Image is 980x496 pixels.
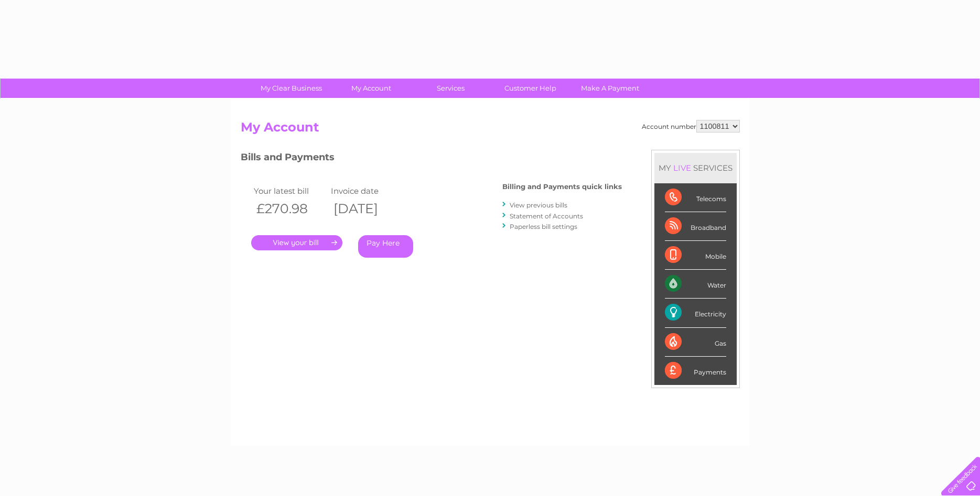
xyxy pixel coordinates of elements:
[407,79,494,98] a: Services
[502,183,622,191] h4: Billing and Payments quick links
[328,198,406,219] th: [DATE]
[665,212,726,241] div: Broadband
[654,153,737,183] div: MY SERVICES
[665,299,726,327] div: Electricity
[487,79,574,98] a: Customer Help
[665,357,726,385] div: Payments
[251,184,329,198] td: Your latest bill
[241,150,622,168] h3: Bills and Payments
[665,241,726,270] div: Mobile
[567,79,653,98] a: Make A Payment
[671,163,693,173] div: LIVE
[358,235,413,258] a: Pay Here
[328,184,406,198] td: Invoice date
[665,183,726,212] div: Telecoms
[241,120,740,140] h2: My Account
[251,235,342,250] a: .
[510,223,577,230] a: Paperless bill settings
[665,270,726,299] div: Water
[642,120,740,133] div: Account number
[251,198,329,219] th: £270.98
[510,201,567,209] a: View previous bills
[510,212,583,220] a: Statement of Accounts
[665,328,726,357] div: Gas
[328,79,414,98] a: My Account
[248,79,335,98] a: My Clear Business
